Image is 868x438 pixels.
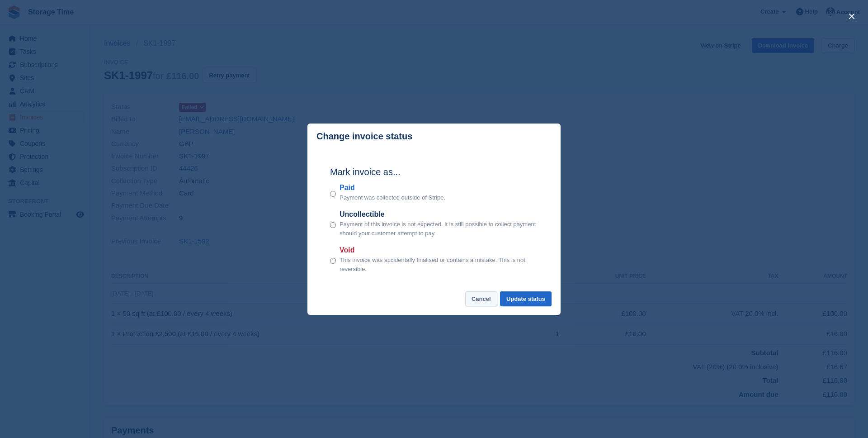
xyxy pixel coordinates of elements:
[340,193,445,202] p: Payment was collected outside of Stripe.
[340,220,538,238] p: Payment of this invoice is not expected. It is still possible to collect payment should your cust...
[316,131,412,142] p: Change invoice status
[340,182,445,193] label: Paid
[500,291,552,306] button: Update status
[465,291,497,306] button: Cancel
[844,9,859,24] button: close
[340,209,538,220] label: Uncollectible
[330,165,538,179] h2: Mark invoice as...
[340,245,538,256] label: Void
[340,256,538,273] p: This invoice was accidentally finalised or contains a mistake. This is not reversible.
